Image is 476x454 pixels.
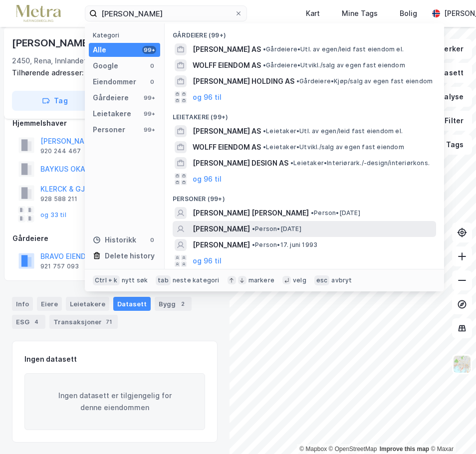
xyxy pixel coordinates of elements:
input: Søk på adresse, matrikkel, gårdeiere, leietakere eller personer [97,6,235,21]
iframe: Chat Widget [426,406,476,454]
div: 99+ [142,94,156,102]
img: Z [453,355,472,374]
div: Ingen datasett [24,353,77,365]
span: [PERSON_NAME] [193,239,250,251]
div: [PERSON_NAME] Vei 11 [12,67,210,79]
div: Bygg [155,297,192,311]
button: Tag [12,91,98,111]
div: Personer (99+) [165,187,444,205]
div: 928 588 211 [40,195,77,203]
button: og 96 til [193,91,222,103]
img: metra-logo.256734c3b2bbffee19d4.png [16,5,61,22]
div: Personer [93,124,125,136]
div: neste kategori [173,276,220,284]
div: [PERSON_NAME] Vei 9 [12,35,120,51]
div: tab [156,275,171,285]
div: Delete history [105,250,155,262]
span: Person • [DATE] [252,225,301,233]
span: Person • 17. juni 1993 [252,241,317,249]
div: Transaksjoner [49,315,118,329]
span: [PERSON_NAME] HOLDING AS [193,75,294,87]
span: [PERSON_NAME] AS [193,43,261,55]
div: Datasett [113,297,151,311]
span: • [311,209,314,217]
button: Filter [424,111,472,131]
div: Info [12,297,33,311]
span: Leietaker • Utl. av egen/leid fast eiendom el. [263,127,403,135]
div: 4 [31,317,41,327]
div: 921 757 093 [40,262,79,270]
div: 0 [148,236,156,244]
div: Ctrl + k [93,275,120,285]
div: 0 [148,78,156,86]
div: markere [248,276,274,284]
span: WOLFF EIENDOM AS [193,59,261,71]
span: • [252,225,255,232]
span: Leietaker • Utvikl./salg av egen fast eiendom [263,143,404,151]
a: Improve this map [380,446,429,453]
span: • [290,159,293,167]
div: Ingen datasett er tilgjengelig for denne eiendommen [24,373,205,430]
span: • [263,61,266,69]
span: • [296,77,299,85]
div: ESG [12,315,45,329]
button: og 96 til [193,173,222,185]
span: • [263,45,266,53]
span: Leietaker • Interiørark./-design/interiørkons. [290,159,430,167]
div: Alle [93,44,106,56]
div: Hjemmelshaver [12,117,217,129]
button: og 96 til [193,255,222,267]
span: Gårdeiere • Utvikl./salg av egen fast eiendom [263,61,405,69]
div: Google [93,60,118,72]
span: [PERSON_NAME] AS [193,125,261,137]
span: Tilhørende adresser: [12,68,86,77]
div: 920 244 467 [40,147,81,155]
button: Tags [426,135,472,155]
div: Kontrollprogram for chat [426,406,476,454]
span: [PERSON_NAME] DESIGN AS [193,157,288,169]
span: Gårdeiere • Utl. av egen/leid fast eiendom el. [263,45,404,53]
a: OpenStreetMap [329,446,377,453]
a: Mapbox [299,446,327,453]
div: 99+ [142,46,156,54]
div: Gårdeiere [12,232,217,244]
div: 99+ [142,126,156,134]
div: Historikk [93,234,136,246]
div: Leietakere (99+) [165,105,444,123]
div: Mine Tags [342,7,378,19]
span: • [263,127,266,135]
div: Eiendommer [93,76,136,88]
div: Gårdeiere (99+) [165,23,444,41]
div: 2450, Rena, Innlandet [12,55,87,67]
div: velg [293,276,306,284]
span: [PERSON_NAME] [PERSON_NAME] [193,207,309,219]
div: Leietakere [66,297,109,311]
div: 71 [104,317,114,327]
div: Bolig [400,7,417,19]
div: esc [314,275,330,285]
span: WOLFF EIENDOM AS [193,141,261,153]
span: [PERSON_NAME] [193,223,250,235]
div: 2 [178,299,188,309]
span: • [252,241,255,248]
div: 0 [148,62,156,70]
div: Gårdeiere [93,92,129,104]
div: Eiere [37,297,62,311]
div: 99+ [142,110,156,118]
div: avbryt [331,276,352,284]
div: Leietakere [93,108,131,120]
div: Kart [306,7,320,19]
span: • [263,143,266,151]
div: Kategori [93,31,160,39]
div: nytt søk [122,276,148,284]
span: Person • [DATE] [311,209,360,217]
span: Gårdeiere • Kjøp/salg av egen fast eiendom [296,77,433,85]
